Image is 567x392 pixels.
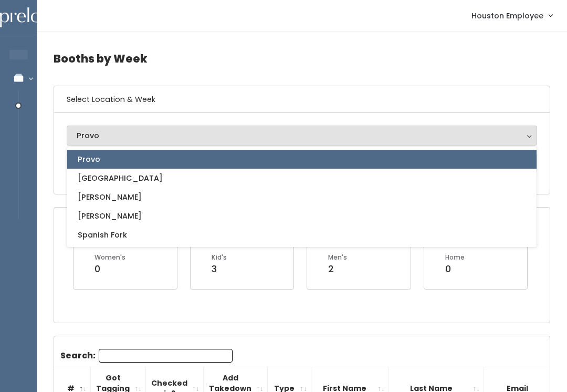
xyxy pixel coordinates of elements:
span: Provo [78,153,100,165]
span: [PERSON_NAME] [78,210,142,222]
span: Spanish Fork [78,229,127,241]
h6: Select Location & Week [54,86,550,113]
div: 3 [212,262,227,276]
a: Houston Employee [461,4,563,27]
label: Search: [60,349,233,363]
div: 0 [94,262,125,276]
div: Women's [94,253,125,262]
div: Home [445,253,465,262]
div: Provo [77,130,527,141]
div: Men's [328,253,347,262]
input: Search: [99,349,233,363]
span: [PERSON_NAME] [78,191,142,203]
button: Provo [67,126,537,146]
div: Kid's [212,253,227,262]
span: Houston Employee [471,10,543,22]
div: 2 [328,262,347,276]
h4: Booths by Week [54,44,550,73]
div: 0 [445,262,465,276]
span: [GEOGRAPHIC_DATA] [78,172,163,184]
